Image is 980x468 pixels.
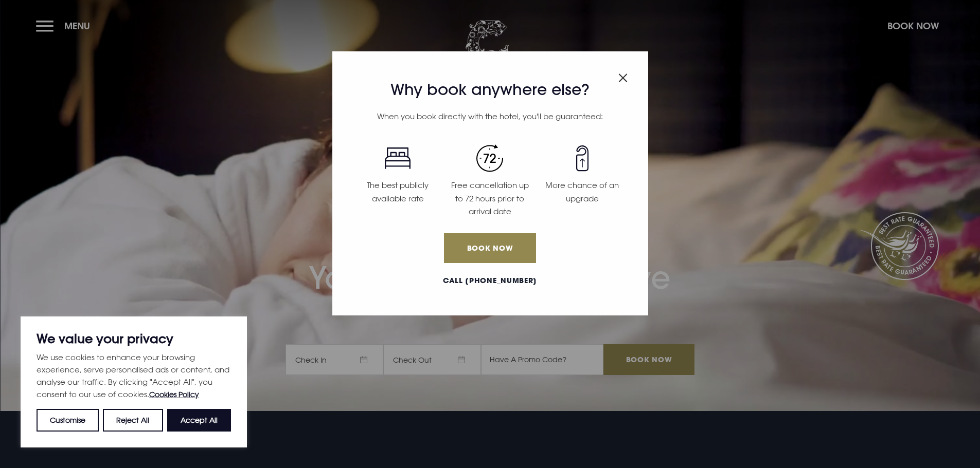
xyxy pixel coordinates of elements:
[103,409,163,432] button: Reject All
[542,179,622,205] p: More chance of an upgrade
[167,409,231,432] button: Accept All
[444,233,536,263] a: Book Now
[450,179,530,218] p: Free cancellation up to 72 hours prior to arrival date
[352,81,629,99] h3: Why book anywhere else?
[618,68,628,84] button: Close modal
[37,409,99,432] button: Customise
[352,275,629,286] a: Call [PHONE_NUMBER]
[37,332,231,345] p: We value your privacy
[37,351,231,401] p: We use cookies to enhance your browsing experience, serve personalised ads or content, and analys...
[358,179,438,205] p: The best publicly available rate
[149,390,199,399] a: Cookies Policy
[352,110,629,123] p: When you book directly with the hotel, you'll be guaranteed:
[21,316,247,447] div: We value your privacy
